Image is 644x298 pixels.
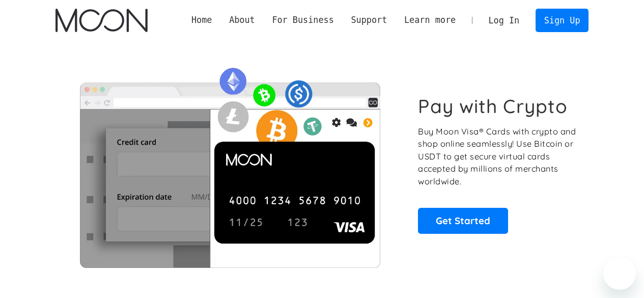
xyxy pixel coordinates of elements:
iframe: Button to launch messaging window [603,257,636,290]
div: Support [343,14,396,26]
a: home [55,9,148,32]
div: Learn more [396,14,464,26]
a: Get Started [418,208,508,233]
a: Home [183,14,220,26]
div: About [229,14,255,26]
img: Moon Logo [55,9,148,32]
div: For Business [264,14,343,26]
h1: Pay with Crypto [418,95,568,118]
img: Moon Cards let you spend your crypto anywhere Visa is accepted. [55,61,404,267]
div: For Business [272,14,333,26]
div: Support [351,14,387,26]
div: About [220,14,263,26]
a: Sign Up [536,9,589,32]
div: Learn more [404,14,456,26]
p: Buy Moon Visa® Cards with crypto and shop online seamlessly! Use Bitcoin or USDT to get secure vi... [418,125,577,188]
a: Log In [480,9,528,32]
